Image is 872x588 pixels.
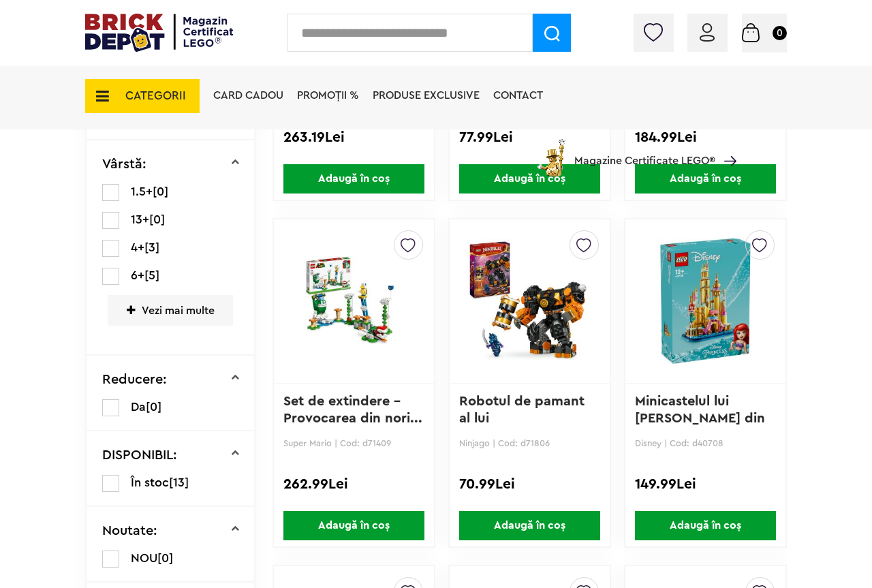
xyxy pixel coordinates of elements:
img: Minicastelul lui Ariel din Disney - Ambalaj deteriorat [642,206,768,397]
span: [13] [169,476,189,489]
a: Robotul de pamant al lui [PERSON_NAME]... [459,394,589,442]
p: Reducere: [102,373,167,386]
img: Set de extindere - Provocarea din nori a lui Big Spike - Ambalaj deteriorat [291,232,417,370]
a: Contact [493,90,543,101]
img: Robotul de pamant al lui Cole - Ambalaj deteriorat [467,206,593,397]
div: 149.99Lei [635,476,776,493]
a: Adaugă în coș [450,164,610,194]
a: Magazine Certificate LEGO® [715,138,736,149]
p: Ninjago | Cod: d71806 [459,438,600,448]
span: 6+ [131,269,144,281]
span: În stoc [131,476,169,489]
p: DISPONIBIL: [102,448,177,462]
small: 0 [773,26,787,40]
span: [0] [146,401,161,413]
a: Minicastelul lui [PERSON_NAME] din Disney - Am... [635,394,769,442]
a: PROMOȚII % [297,90,359,101]
a: Adaugă în coș [274,164,434,194]
a: Adaugă în coș [450,511,610,540]
p: Noutate: [102,524,157,538]
a: Adaugă în coș [625,164,785,194]
span: Adaugă în coș [283,164,424,194]
p: Super Mario | Cod: d71409 [283,438,424,448]
span: [5] [144,269,159,281]
a: Adaugă în coș [274,511,434,540]
span: Adaugă în coș [459,164,600,194]
a: Card Cadou [213,90,283,101]
a: Produse exclusive [373,90,480,101]
span: Adaugă în coș [635,164,776,194]
span: Adaugă în coș [459,511,600,540]
div: 262.99Lei [283,476,424,493]
span: Adaugă în coș [635,511,776,540]
div: 70.99Lei [459,476,600,493]
span: Da [131,401,146,413]
span: 1.5+ [131,185,153,198]
span: [0] [157,552,173,564]
span: [0] [149,213,165,226]
span: Adaugă în coș [283,511,424,540]
a: Set de extindere - Provocarea din nori... [283,394,422,425]
span: Vezi mai multe [108,295,233,326]
span: [0] [153,185,168,198]
span: 4+ [131,241,144,253]
span: NOU [131,552,157,564]
span: Magazine Certificate LEGO® [574,136,715,168]
a: Adaugă în coș [625,511,785,540]
span: [3] [144,241,159,253]
span: CATEGORII [125,90,186,102]
p: Disney | Cod: d40708 [635,438,776,448]
span: 13+ [131,213,149,226]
